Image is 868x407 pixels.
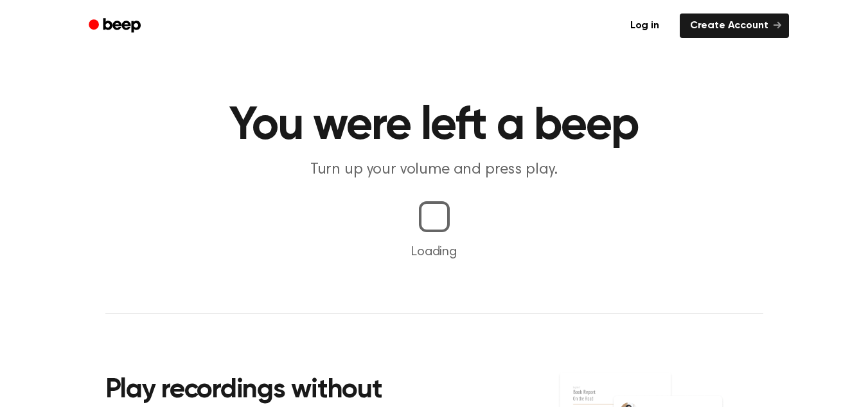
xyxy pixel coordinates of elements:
h1: You were left a beep [105,103,763,149]
a: Beep [80,14,152,39]
p: Loading [15,242,853,262]
a: Log in [617,11,672,41]
a: Create Account [680,14,789,38]
p: Turn up your volume and press play. [188,159,681,181]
